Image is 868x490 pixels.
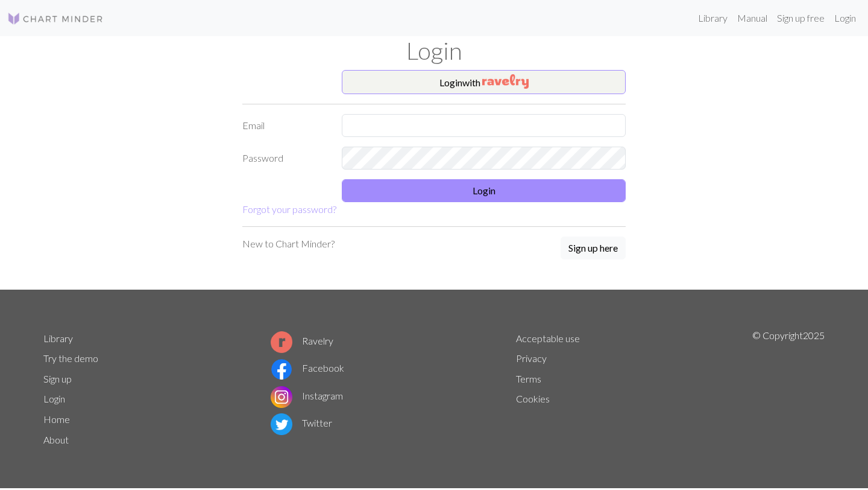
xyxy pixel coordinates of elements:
img: Facebook logo [271,358,292,380]
a: Library [43,332,73,344]
a: Ravelry [271,335,333,346]
img: Ravelry [482,74,529,89]
a: Twitter [271,417,332,428]
a: Manual [732,6,772,30]
img: Instagram logo [271,386,292,408]
button: Login [342,179,626,202]
a: About [43,434,69,445]
p: New to Chart Minder? [242,237,335,251]
img: Logo [7,11,104,26]
a: Sign up free [772,6,829,30]
a: Sign up [43,373,72,384]
a: Library [693,6,732,30]
a: Terms [516,373,541,384]
a: Instagram [271,390,343,401]
a: Facebook [271,362,344,374]
a: Login [43,393,65,404]
button: Loginwith [342,70,626,94]
a: Home [43,413,70,425]
a: Try the demo [43,352,98,364]
a: Sign up here [561,237,626,261]
label: Email [235,114,335,137]
p: © Copyright 2025 [752,328,825,450]
a: Login [829,6,861,30]
a: Forgot your password? [242,203,336,215]
a: Acceptable use [516,332,580,344]
img: Twitter logo [271,413,292,435]
img: Ravelry logo [271,331,292,353]
a: Privacy [516,352,547,364]
button: Sign up here [561,237,626,259]
label: Password [235,147,335,170]
a: Cookies [516,393,550,404]
h1: Login [36,36,832,65]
